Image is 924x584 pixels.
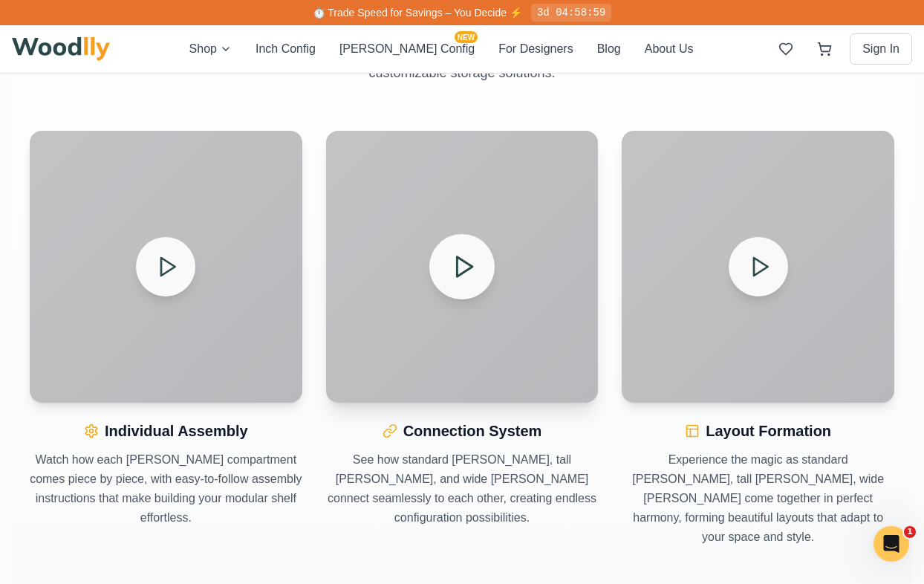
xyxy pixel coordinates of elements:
button: Add to Cart [683,205,897,238]
button: Inch Config [256,40,316,58]
img: Woodlly [12,37,110,61]
span: ⏱️ Trade Speed for Savings – You Decide ⚡ [313,7,522,19]
div: 3d 04:58:59 [531,4,611,22]
button: White [715,167,742,192]
button: Blog [597,40,621,58]
button: Yellow [747,168,772,192]
button: Add to Wishlist [683,245,897,278]
button: Sign In [850,33,912,65]
h3: Individual Assembly [105,421,248,441]
button: Shop [189,40,232,58]
h3: Connection System [403,421,542,441]
p: Experience the magic as standard [PERSON_NAME], tall [PERSON_NAME], wide [PERSON_NAME] come toget... [622,450,894,547]
button: Hide price [42,18,65,42]
button: About Us [645,40,694,58]
button: Green [778,168,804,192]
button: Show Dimensions [30,508,59,538]
button: Black [685,168,710,192]
button: For Designers [498,40,573,58]
span: NEW [455,31,478,43]
button: Open All Doors [30,471,59,501]
p: See how standard [PERSON_NAME], tall [PERSON_NAME], and wide [PERSON_NAME] connect seamlessly to ... [326,450,599,528]
iframe: Intercom live chat [873,526,909,562]
button: [PERSON_NAME] ConfigNEW [339,40,475,58]
p: Watch how each [PERSON_NAME] compartment comes piece by piece, with easy-to-follow assembly instr... [30,450,302,528]
button: Undo [30,545,59,575]
span: 1 [904,526,916,538]
h1: Asymmetrical Shelf [683,27,813,49]
h3: Layout Formation [706,421,831,441]
h4: Colors [683,143,897,159]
